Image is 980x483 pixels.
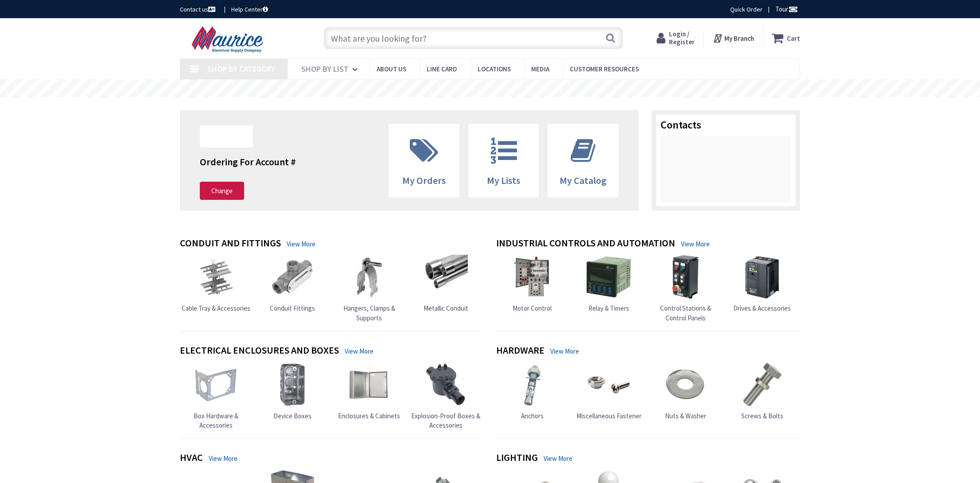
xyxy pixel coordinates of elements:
span: Drives & Accessories [733,304,791,312]
span: Anchors [521,412,544,420]
h4: Lighting [496,452,538,465]
img: Drives & Accessories [740,255,784,299]
a: Relay & Timers Relay & Timers [587,255,631,313]
a: Hangers, Clamps & Supports Hangers, Clamps & Supports [333,255,405,323]
span: Shop By Category [207,64,275,74]
a: View More [209,454,237,463]
a: Drives & Accessories Drives & Accessories [733,255,791,313]
h4: Hardware [496,345,544,358]
a: Screws & Bolts Screws & Bolts [740,362,784,421]
img: Control Stations & Control Panels [663,255,708,299]
span: Shop By List [301,64,349,74]
span: Login / Register [669,30,695,46]
img: Explosion-Proof Boxes & Accessories [424,362,468,407]
a: Explosion-Proof Boxes & Accessories Explosion-Proof Boxes & Accessories [410,362,482,430]
a: Control Stations & Control Panels Control Stations & Control Panels [649,255,722,323]
span: Box Hardware & Accessories [194,412,238,429]
span: My Catalog [560,174,607,187]
span: Nuts & Washer [665,412,706,420]
img: Box Hardware & Accessories [194,362,238,407]
img: Anchors [510,362,554,407]
h4: Ordering For Account # [200,156,296,167]
input: What are you looking for? [324,27,623,49]
img: Device Boxes [270,362,315,407]
strong: My Branch [724,34,754,43]
a: Conduit Fittings Conduit Fittings [270,255,315,313]
a: Device Boxes Device Boxes [270,362,315,421]
span: Device Boxes [273,412,311,420]
rs-layer: Free Same Day Pickup at 15 Locations [409,84,572,93]
img: Maurice Electrical Supply Company [180,26,278,53]
span: Metallic Conduit [424,304,468,312]
span: My Lists [487,174,520,187]
a: Help Center [231,5,268,14]
h4: HVAC [180,452,203,465]
a: Metallic Conduit Metallic Conduit [424,255,468,313]
img: Hangers, Clamps & Supports [347,255,391,299]
div: My Branch [713,30,754,46]
h3: Contacts [661,119,791,131]
span: Explosion-Proof Boxes & Accessories [411,412,480,429]
a: Miscellaneous Fastener Miscellaneous Fastener [576,362,642,421]
span: Control Stations & Control Panels [660,304,711,322]
a: Anchors Anchors [510,362,554,421]
span: Customer Resources [570,65,639,73]
img: Cable Tray & Accessories [194,255,238,299]
span: Conduit Fittings [270,304,315,312]
a: My Catalog [548,124,618,197]
span: Relay & Timers [588,304,629,312]
span: Screws & Bolts [741,412,783,420]
a: Login / Register [657,30,695,46]
a: My Lists [469,124,539,197]
span: Enclosures & Cabinets [338,412,400,420]
span: Media [531,65,549,73]
img: Relay & Timers [587,255,631,299]
span: Motor Control [513,304,552,312]
span: Line Card [427,65,457,73]
a: View More [345,347,373,356]
a: Cart [772,30,800,46]
a: Contact us [180,5,217,14]
a: View More [550,347,579,356]
span: About us [377,65,406,73]
strong: Cart [787,30,800,46]
img: Conduit Fittings [270,255,315,299]
img: Nuts & Washer [663,362,708,407]
span: My Orders [402,174,446,187]
h4: Conduit and Fittings [180,238,281,250]
img: Enclosures & Cabinets [347,362,391,407]
h4: Electrical Enclosures and Boxes [180,345,339,358]
a: View More [681,239,710,249]
h4: Industrial Controls and Automation [496,238,675,250]
img: Miscellaneous Fastener [587,362,631,407]
a: Enclosures & Cabinets Enclosures & Cabinets [338,362,400,421]
a: View More [544,454,572,463]
a: Change [200,182,244,200]
span: Miscellaneous Fastener [576,412,642,420]
a: My Orders [389,124,459,197]
a: View More [287,239,315,249]
a: Motor Control Motor Control [510,255,554,313]
img: Motor Control [510,255,554,299]
a: Box Hardware & Accessories Box Hardware & Accessories [179,362,252,430]
span: Locations [478,65,511,73]
a: Cable Tray & Accessories Cable Tray & Accessories [182,255,250,313]
img: Screws & Bolts [740,362,784,407]
a: Nuts & Washer Nuts & Washer [663,362,708,421]
a: Quick Order [730,5,762,14]
span: Hangers, Clamps & Supports [343,304,395,322]
span: Tour [775,5,798,13]
img: Metallic Conduit [424,255,468,299]
span: Cable Tray & Accessories [182,304,250,312]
